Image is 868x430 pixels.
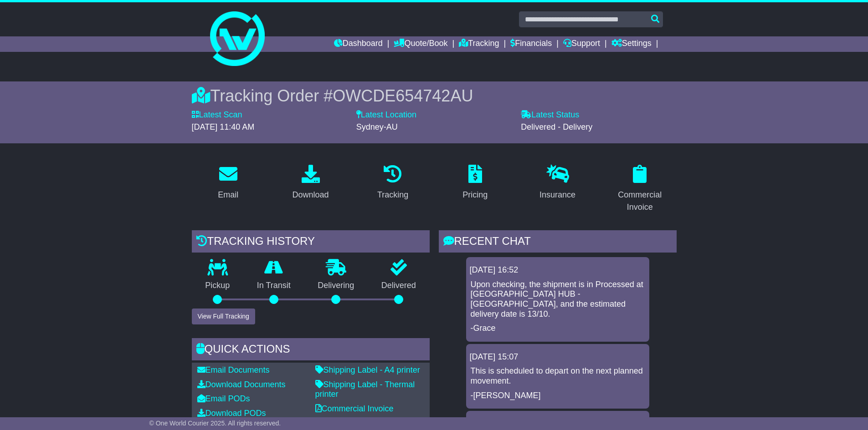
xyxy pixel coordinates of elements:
div: Tracking Order # [192,86,677,106]
a: Support [563,36,600,52]
label: Latest Location [356,110,416,120]
div: Commercial Invoice [609,189,671,213]
a: Quote/Book [394,36,447,52]
a: Commercial Invoice [603,162,677,217]
label: Latest Scan [192,110,242,120]
a: Financials [510,36,552,52]
div: [DATE] 16:52 [470,265,646,275]
span: Sydney-AU [356,122,398,132]
span: [DATE] 11:40 AM [192,122,255,132]
a: Insurance [534,162,581,204]
a: Download PODs [197,409,266,418]
span: OWCDE654742AU [333,86,473,105]
div: Insurance [539,189,575,201]
a: Tracking [371,162,414,204]
p: Pickup [192,281,244,291]
a: Shipping Label - Thermal printer [315,380,415,399]
div: Quick Actions [192,338,430,363]
p: Upon checking, the shipment is in Processed at [GEOGRAPHIC_DATA] HUB - [GEOGRAPHIC_DATA], and the... [471,280,645,319]
p: -Grace [471,324,645,334]
div: Pricing [462,189,488,201]
div: [DATE] 15:07 [470,352,646,362]
a: Shipping Label - A4 printer [315,365,420,374]
div: Tracking history [192,230,430,255]
button: View Full Tracking [192,309,255,324]
p: -[PERSON_NAME] [471,391,645,401]
label: Latest Status [521,110,579,120]
div: Download [292,189,329,201]
a: Email PODs [197,394,250,403]
p: This is scheduled to depart on the next planned movement. [471,366,645,386]
div: Tracking [377,189,408,201]
a: Settings [611,36,652,52]
span: © One World Courier 2025. All rights reserved. [149,420,281,427]
a: Download [286,162,334,204]
a: Download Documents [197,380,286,389]
div: Email [218,189,238,201]
a: Email Documents [197,365,270,374]
p: In Transit [243,281,304,291]
a: Email [212,162,244,204]
a: Tracking [459,36,499,52]
div: RECENT CHAT [439,230,677,255]
p: Delivered [368,281,430,291]
a: Commercial Invoice [315,404,394,413]
p: Delivering [304,281,368,291]
a: Dashboard [334,36,383,52]
a: Pricing [457,162,493,204]
span: Delivered - Delivery [521,122,592,132]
